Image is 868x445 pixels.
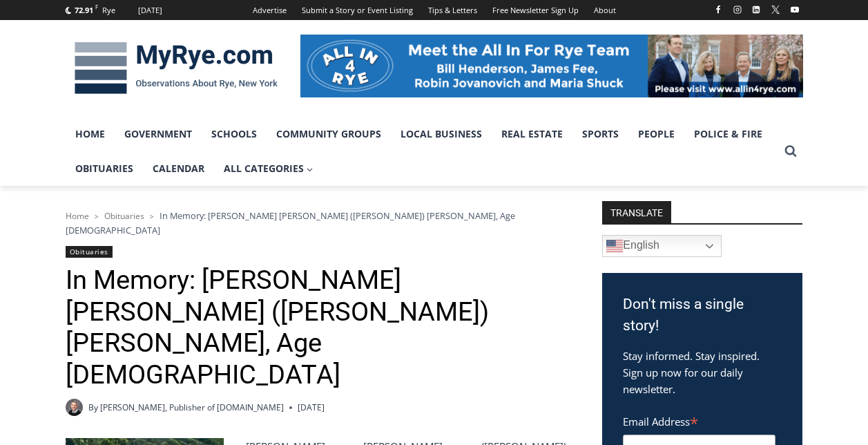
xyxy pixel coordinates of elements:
[66,117,115,151] a: Home
[602,201,671,223] strong: TRANSLATE
[214,151,323,186] a: All Categories
[298,401,325,414] time: [DATE]
[391,117,492,151] a: Local Business
[66,209,515,236] span: In Memory: [PERSON_NAME] [PERSON_NAME] ([PERSON_NAME]) [PERSON_NAME], Age [DEMOGRAPHIC_DATA]
[100,401,284,413] a: [PERSON_NAME], Publisher of [DOMAIN_NAME]
[95,3,98,10] span: F
[623,408,775,433] label: Email Address
[492,117,572,151] a: Real Estate
[88,401,98,414] span: By
[143,151,214,186] a: Calendar
[300,35,803,97] img: All in for Rye
[66,117,778,187] nav: Primary Navigation
[684,117,772,151] a: Police & Fire
[623,294,782,337] h3: Don't miss a single story!
[66,32,287,104] img: MyRye.com
[75,5,93,15] span: 72.91
[95,211,99,221] span: >
[606,238,623,254] img: en
[202,117,267,151] a: Schools
[150,211,154,221] span: >
[66,151,143,186] a: Obituaries
[787,1,803,18] a: YouTube
[104,210,144,222] a: Obituaries
[66,246,113,258] a: Obituaries
[267,117,391,151] a: Community Groups
[115,117,202,151] a: Government
[138,4,162,17] div: [DATE]
[66,210,89,222] a: Home
[224,161,314,176] span: All Categories
[66,399,83,416] a: Author image
[623,348,782,397] p: Stay informed. Stay inspired. Sign up now for our daily newsletter.
[710,1,726,18] a: Facebook
[66,265,566,390] h1: In Memory: [PERSON_NAME] [PERSON_NAME] ([PERSON_NAME]) [PERSON_NAME], Age [DEMOGRAPHIC_DATA]
[628,117,684,151] a: People
[102,4,115,17] div: Rye
[602,235,722,257] a: English
[767,1,784,18] a: X
[572,117,628,151] a: Sports
[729,1,746,18] a: Instagram
[748,1,764,18] a: Linkedin
[66,209,566,237] nav: Breadcrumbs
[778,139,803,164] button: View Search Form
